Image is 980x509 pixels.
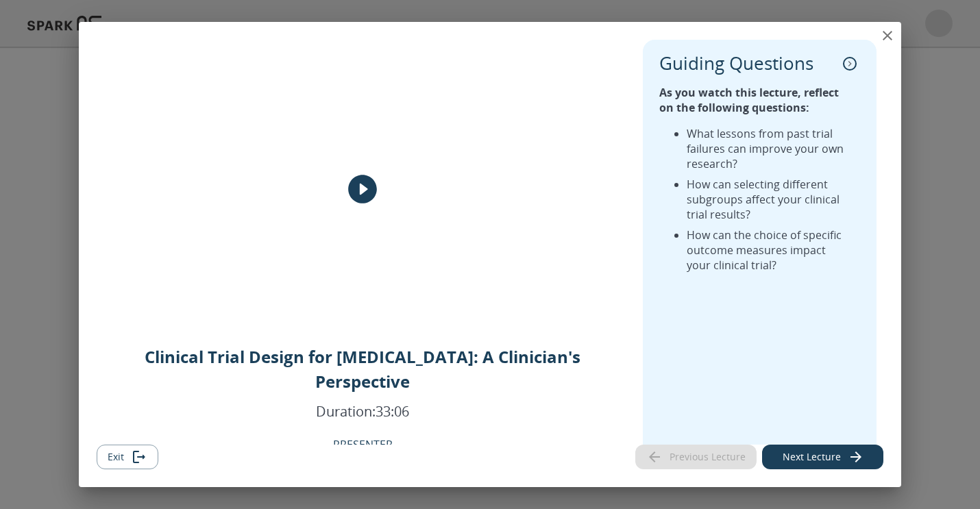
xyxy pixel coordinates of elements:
[840,53,860,74] button: collapse
[687,227,846,273] li: How can the choice of specific outcome measures impact your clinical trial?
[97,345,629,394] p: Clinical Trial Design for [MEDICAL_DATA]: A Clinician's Perspective
[316,402,409,421] p: Duration: 33:06
[333,437,393,452] p: PRESENTER
[687,126,846,171] li: What lessons from past trial failures can improve your own research?
[659,85,839,115] strong: As you watch this lecture, reflect on the following questions:
[97,445,158,470] button: Exit
[97,40,629,339] div: Man standing and giving a lecture
[874,22,901,49] button: close
[659,53,813,74] p: Guiding Questions
[762,445,883,470] button: Next lecture
[342,169,383,210] button: play
[687,177,846,222] li: How can selecting different subgroups affect your clinical trial results?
